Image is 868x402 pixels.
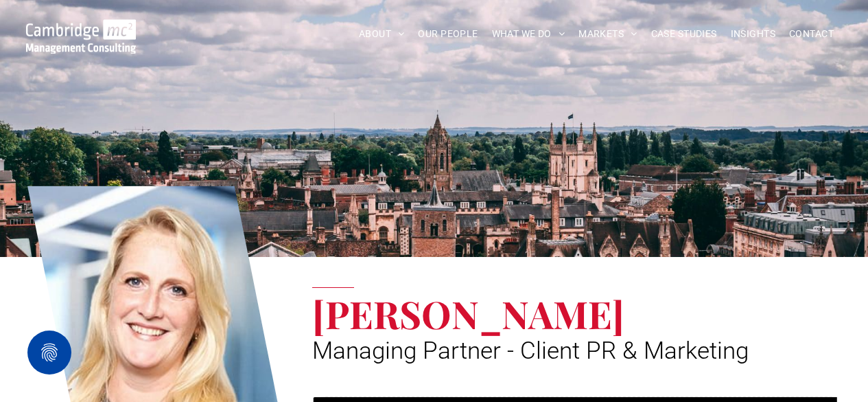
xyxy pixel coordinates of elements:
a: INSIGHTS [724,23,782,45]
img: Go to Homepage [26,19,137,54]
a: OUR PEOPLE [411,23,484,45]
a: MARKETS [572,23,644,45]
a: ABOUT [352,23,412,45]
a: Your Business Transformed | Cambridge Management Consulting [26,21,137,36]
span: Managing Partner - Client PR & Marketing [312,337,749,365]
a: CASE STUDIES [644,23,724,45]
a: WHAT WE DO [485,23,572,45]
span: [PERSON_NAME] [312,288,624,339]
a: CONTACT [782,23,841,45]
